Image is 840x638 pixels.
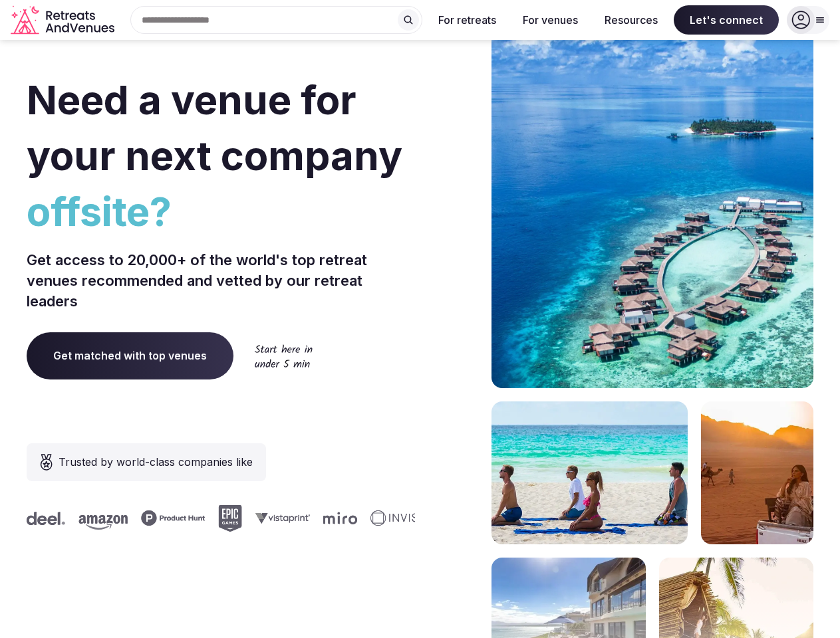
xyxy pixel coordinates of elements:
span: Trusted by world-class companies like [59,454,253,470]
svg: Invisible company logo [370,510,443,526]
a: Get matched with top venues [27,332,233,379]
span: Need a venue for your next company [27,76,402,179]
span: offsite? [27,183,415,239]
svg: Epic Games company logo [217,505,241,532]
img: Start here in under 5 min [255,344,313,368]
span: Let's connect [674,5,779,35]
button: Resources [594,5,668,35]
svg: Vistaprint company logo [255,512,309,524]
p: Get access to 20,000+ of the world's top retreat venues recommended and vetted by our retreat lea... [27,250,415,311]
svg: Deel company logo [26,512,65,525]
button: For retreats [428,5,507,35]
svg: Retreats and Venues company logo [11,5,117,35]
img: woman sitting in back of truck with camels [701,401,813,544]
svg: Miro company logo [323,512,356,524]
a: Visit the homepage [11,5,117,35]
button: For venues [512,5,589,35]
img: yoga on tropical beach [491,401,688,544]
